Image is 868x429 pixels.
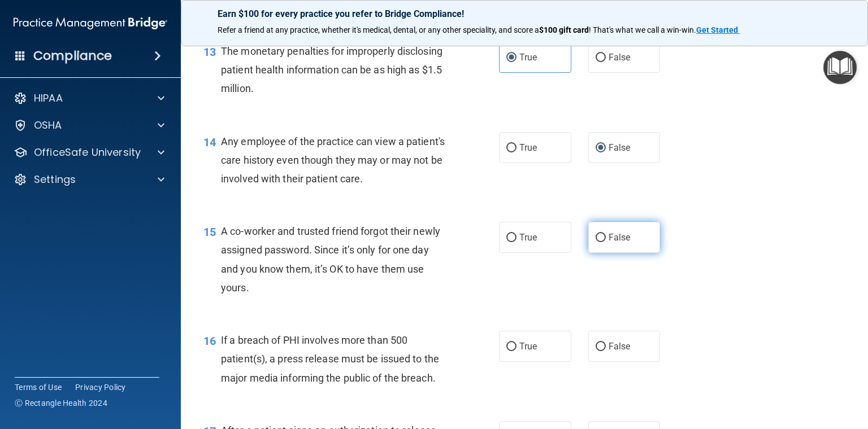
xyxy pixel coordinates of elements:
[34,91,63,105] p: HIPAA
[14,119,164,132] a: OSHA
[519,232,537,243] span: True
[519,341,537,352] span: True
[696,25,740,34] a: Get Started
[539,25,589,34] strong: $100 gift card
[221,334,439,383] span: If a breach of PHI involves more than 500 patient(s), a press release must be issued to the major...
[203,225,216,239] span: 15
[696,25,738,34] strong: Get Started
[15,382,62,393] a: Terms of Use
[609,52,631,63] span: False
[15,397,107,409] span: Ⓒ Rectangle Health 2024
[506,343,517,351] input: True
[609,232,631,243] span: False
[596,144,606,152] input: False
[218,8,831,19] p: Earn $100 for every practice you refer to Bridge Compliance!
[589,25,696,34] span: ! That's what we call a win-win.
[596,54,606,62] input: False
[609,142,631,153] span: False
[14,12,167,34] img: PMB logo
[33,48,112,64] h4: Compliance
[203,45,216,59] span: 13
[823,51,857,84] button: Open Resource Center
[203,135,216,149] span: 14
[34,173,76,186] p: Settings
[519,142,537,153] span: True
[75,382,126,393] a: Privacy Policy
[506,144,517,152] input: True
[14,146,164,159] a: OfficeSafe University
[609,341,631,352] span: False
[203,334,216,348] span: 16
[221,225,440,294] span: A co-worker and trusted friend forgot their newly assigned password. Since it’s only for one day ...
[34,119,62,132] p: OSHA
[221,45,442,94] span: The monetary penalties for improperly disclosing patient health information can be as high as $1....
[596,234,606,242] input: False
[506,54,517,62] input: True
[596,343,606,351] input: False
[506,234,517,242] input: True
[221,135,445,185] span: Any employee of the practice can view a patient's care history even though they may or may not be...
[218,25,539,34] span: Refer a friend at any practice, whether it's medical, dental, or any other speciality, and score a
[519,52,537,63] span: True
[14,91,164,105] a: HIPAA
[14,173,164,186] a: Settings
[34,146,141,159] p: OfficeSafe University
